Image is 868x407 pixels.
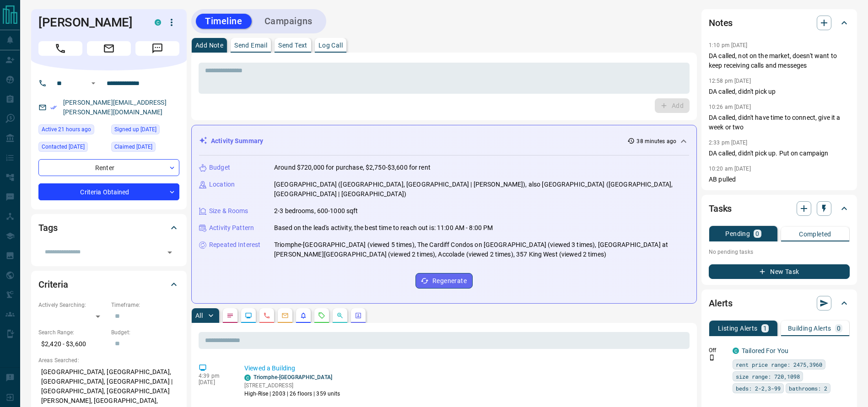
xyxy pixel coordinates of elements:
[226,312,234,319] svg: Notes
[50,104,57,111] svg: Email Verified
[263,312,270,319] svg: Calls
[38,301,107,309] p: Actively Searching:
[837,325,841,332] p: 0
[709,16,733,30] h2: Notes
[709,296,733,311] h2: Alerts
[245,312,252,319] svg: Lead Browsing Activity
[209,240,260,250] p: Repeated Interest
[209,223,254,233] p: Activity Pattern
[199,379,231,386] p: [DATE]
[736,360,822,369] span: rent price range: 2475,3960
[274,163,431,172] p: Around $720,000 for purchase, $2,750-$3,600 for rent
[244,375,251,381] div: condos.ca
[38,159,179,176] div: Renter
[199,373,231,379] p: 4:39 pm
[195,312,203,319] p: All
[87,41,131,56] span: Email
[163,246,176,259] button: Open
[278,42,307,48] p: Send Text
[709,87,850,96] p: DA called, didn't pick up
[42,125,91,134] span: Active 21 hours ago
[788,325,831,332] p: Building Alerts
[199,133,689,150] div: Activity Summary38 minutes ago
[709,113,850,132] p: DA called, didn't have time to connect, give it a week or two
[253,374,332,380] a: Triomphe-[GEOGRAPHIC_DATA]
[733,348,739,354] div: condos.ca
[709,346,727,354] p: Off
[38,337,107,352] p: $2,420 - $3,600
[63,99,167,116] a: [PERSON_NAME][EMAIL_ADDRESS][PERSON_NAME][DOMAIN_NAME]
[111,301,179,309] p: Timeframe:
[195,42,223,48] p: Add Note
[244,390,340,398] p: High-Rise | 2003 | 26 floors | 359 units
[255,14,322,29] button: Campaigns
[709,245,850,259] p: No pending tasks
[709,139,748,146] p: 2:33 pm [DATE]
[318,312,325,319] svg: Requests
[111,142,179,155] div: Tue Jul 30 2024
[300,312,307,319] svg: Listing Alerts
[336,312,344,319] svg: Opportunities
[38,356,179,364] p: Areas Searched:
[111,328,179,337] p: Budget:
[709,292,850,314] div: Alerts
[209,163,230,172] p: Budget
[135,41,179,56] span: Message
[736,372,800,381] span: size range: 720,1098
[38,41,82,56] span: Call
[274,180,689,199] p: [GEOGRAPHIC_DATA] ([GEOGRAPHIC_DATA], [GEOGRAPHIC_DATA] | [PERSON_NAME]), also [GEOGRAPHIC_DATA] ...
[709,42,748,48] p: 1:10 pm [DATE]
[415,273,473,289] button: Regenerate
[725,230,750,237] p: Pending
[38,15,141,30] h1: [PERSON_NAME]
[38,142,107,155] div: Wed Aug 13 2025
[234,42,267,48] p: Send Email
[709,166,751,172] p: 10:20 am [DATE]
[274,240,689,259] p: Triomphe-[GEOGRAPHIC_DATA] (viewed 5 times), The Cardiff Condos on [GEOGRAPHIC_DATA] (viewed 3 ti...
[763,325,767,332] p: 1
[718,325,758,332] p: Listing Alerts
[274,206,358,216] p: 2-3 bedrooms, 600-1000 sqft
[709,51,850,70] p: DA called, not on the market, doesn't want to keep receiving calls and messeges
[709,175,850,184] p: AB pulled
[38,277,68,292] h2: Criteria
[709,104,751,110] p: 10:26 am [DATE]
[38,217,179,239] div: Tags
[709,12,850,34] div: Notes
[38,124,107,137] div: Mon Oct 13 2025
[38,183,179,200] div: Criteria Obtained
[636,137,676,145] p: 38 minutes ago
[799,231,831,237] p: Completed
[789,384,827,393] span: bathrooms: 2
[742,347,788,354] a: Tailored For You
[38,220,57,235] h2: Tags
[42,142,85,151] span: Contacted [DATE]
[709,149,850,158] p: DA called, didn't pick up. Put on campaign
[111,124,179,137] div: Tue Jul 30 2024
[114,125,156,134] span: Signed up [DATE]
[209,206,248,216] p: Size & Rooms
[88,78,99,89] button: Open
[244,364,686,373] p: Viewed a Building
[196,14,252,29] button: Timeline
[274,223,493,233] p: Based on the lead's activity, the best time to reach out is: 11:00 AM - 8:00 PM
[755,230,759,237] p: 0
[114,142,152,151] span: Claimed [DATE]
[211,136,263,146] p: Activity Summary
[709,201,732,216] h2: Tasks
[736,384,781,393] span: beds: 2-2,3-99
[281,312,289,319] svg: Emails
[709,264,850,279] button: New Task
[38,273,179,295] div: Criteria
[38,328,107,337] p: Search Range:
[709,354,715,361] svg: Push Notification Only
[709,198,850,220] div: Tasks
[355,312,362,319] svg: Agent Actions
[209,180,235,189] p: Location
[155,19,161,26] div: condos.ca
[244,381,340,390] p: [STREET_ADDRESS]
[709,78,751,84] p: 12:58 pm [DATE]
[318,42,343,48] p: Log Call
